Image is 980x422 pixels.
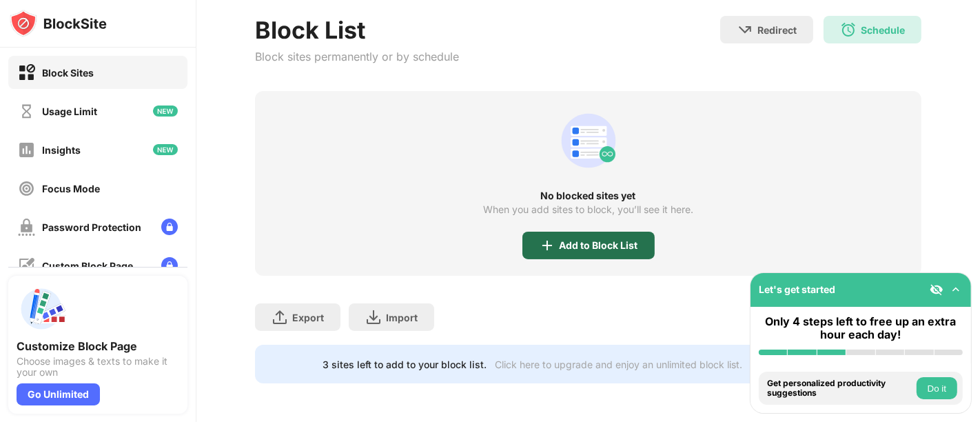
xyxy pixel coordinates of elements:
[42,144,81,156] div: Insights
[18,219,35,236] img: password-protection-off.svg
[759,315,963,341] div: Only 4 steps left to free up an extra hour each day!
[759,283,835,295] div: Let's get started
[323,359,487,370] div: 3 sites left to add to your block list.
[555,108,622,174] div: animation
[153,144,178,155] img: new-icon.svg
[42,260,133,272] div: Custom Block Page
[153,105,178,117] img: new-icon.svg
[161,257,178,274] img: lock-menu.svg
[17,284,66,334] img: push-custom-page.svg
[42,67,94,79] div: Block Sites
[10,10,107,37] img: logo-blocksite.svg
[18,180,35,197] img: focus-off.svg
[18,257,35,274] img: customize-block-page-off.svg
[292,312,324,323] div: Export
[18,64,35,81] img: block-on.svg
[255,16,459,44] div: Block List
[17,383,100,405] div: Go Unlimited
[17,356,179,378] div: Choose images & texts to make it your own
[757,24,797,36] div: Redirect
[18,141,35,159] img: insights-off.svg
[483,204,693,215] div: When you add sites to block, you’ll see it here.
[161,219,178,235] img: lock-menu.svg
[42,183,100,194] div: Focus Mode
[767,379,913,399] div: Get personalized productivity suggestions
[496,359,743,370] div: Click here to upgrade and enjoy an unlimited block list.
[255,190,921,201] div: No blocked sites yet
[18,103,35,120] img: time-usage-off.svg
[560,240,638,251] div: Add to Block List
[930,283,943,297] img: eye-not-visible.svg
[42,221,141,233] div: Password Protection
[386,312,418,323] div: Import
[17,339,179,353] div: Customize Block Page
[917,377,957,399] button: Do it
[42,105,97,117] div: Usage Limit
[949,283,963,297] img: omni-setup-toggle.svg
[861,24,905,36] div: Schedule
[255,50,459,63] div: Block sites permanently or by schedule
